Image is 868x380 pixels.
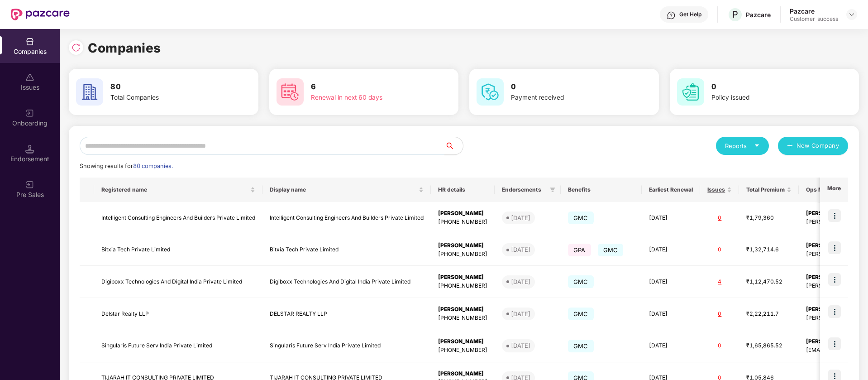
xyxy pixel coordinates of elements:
td: Bitxia Tech Private Limited [94,234,262,266]
div: [PHONE_NUMBER] [438,282,487,290]
span: Endorsements [502,186,546,193]
div: [PHONE_NUMBER] [438,346,487,355]
td: Intelligent Consulting Engineers And Builders Private Limited [94,202,262,234]
img: icon [828,337,841,350]
img: icon [828,273,841,286]
td: [DATE] [642,234,700,266]
h3: 0 [711,81,825,93]
img: svg+xml;base64,PHN2ZyB3aWR0aD0iMTQuNSIgaGVpZ2h0PSIxNC41IiB2aWV3Qm94PSIwIDAgMTYgMTYiIGZpbGw9Im5vbm... [25,144,34,154]
div: [PERSON_NAME] [438,337,487,346]
span: filter [550,187,555,192]
span: Showing results for [80,163,173,169]
img: icon [828,241,841,254]
th: Registered name [94,178,262,202]
h3: 6 [311,81,425,93]
div: [PERSON_NAME] [438,241,487,250]
div: [DATE] [511,309,530,318]
img: svg+xml;base64,PHN2ZyB4bWxucz0iaHR0cDovL3d3dy53My5vcmcvMjAwMC9zdmciIHdpZHRoPSI2MCIgaGVpZ2h0PSI2MC... [76,78,103,106]
div: ₹1,12,470.52 [746,278,792,286]
button: plusNew Company [778,137,848,155]
div: 4 [707,278,732,286]
td: [DATE] [642,266,700,298]
img: svg+xml;base64,PHN2ZyBpZD0iQ29tcGFuaWVzIiB4bWxucz0iaHR0cDovL3d3dy53My5vcmcvMjAwMC9zdmciIHdpZHRoPS... [25,37,34,46]
div: Policy issued [711,93,825,103]
img: svg+xml;base64,PHN2ZyB4bWxucz0iaHR0cDovL3d3dy53My5vcmcvMjAwMC9zdmciIHdpZHRoPSI2MCIgaGVpZ2h0PSI2MC... [277,78,304,106]
img: icon [828,209,841,222]
div: Total Companies [110,93,224,103]
td: Bitxia Tech Private Limited [262,234,431,266]
div: 0 [707,245,732,254]
td: Delstar Realty LLP [94,298,262,330]
span: caret-down [754,143,760,149]
img: svg+xml;base64,PHN2ZyB3aWR0aD0iMjAiIGhlaWdodD0iMjAiIHZpZXdCb3g9IjAgMCAyMCAyMCIgZmlsbD0ibm9uZSIgeG... [25,109,34,118]
div: [PHONE_NUMBER] [438,250,487,259]
span: Issues [707,186,725,193]
img: svg+xml;base64,PHN2ZyB3aWR0aD0iMjAiIGhlaWdodD0iMjAiIHZpZXdCb3g9IjAgMCAyMCAyMCIgZmlsbD0ibm9uZSIgeG... [25,180,34,189]
h3: 80 [110,81,224,93]
td: Digiboxx Technologies And Digital India Private Limited [94,266,262,298]
td: [DATE] [642,298,700,330]
div: ₹1,79,360 [746,214,792,222]
th: Benefits [561,178,642,202]
img: svg+xml;base64,PHN2ZyB4bWxucz0iaHR0cDovL3d3dy53My5vcmcvMjAwMC9zdmciIHdpZHRoPSI2MCIgaGVpZ2h0PSI2MC... [677,78,704,106]
div: [PERSON_NAME] [438,273,487,282]
img: svg+xml;base64,PHN2ZyBpZD0iUmVsb2FkLTMyeDMyIiB4bWxucz0iaHR0cDovL3d3dy53My5vcmcvMjAwMC9zdmciIHdpZH... [72,43,81,52]
div: Get Help [679,11,701,18]
span: GMC [568,275,594,288]
span: Display name [270,186,417,193]
span: GMC [598,244,624,256]
img: svg+xml;base64,PHN2ZyB4bWxucz0iaHR0cDovL3d3dy53My5vcmcvMjAwMC9zdmciIHdpZHRoPSI2MCIgaGVpZ2h0PSI2MC... [477,78,504,106]
span: Registered name [101,186,248,193]
div: [PHONE_NUMBER] [438,314,487,322]
span: 80 companies. [133,163,173,169]
div: [DATE] [511,213,530,222]
div: [PERSON_NAME] [438,209,487,218]
th: Total Premium [739,178,799,202]
span: GMC [568,212,594,224]
div: Customer_success [790,15,838,23]
td: Digiboxx Technologies And Digital India Private Limited [262,266,431,298]
button: search [444,137,463,155]
td: DELSTAR REALTY LLP [262,298,431,330]
th: Display name [262,178,431,202]
div: Payment received [511,93,625,103]
h1: Companies [88,38,161,58]
th: HR details [431,178,495,202]
div: Reports [725,141,760,150]
span: GPA [568,244,591,256]
span: Total Premium [746,186,785,193]
div: [PERSON_NAME] [438,370,487,378]
img: icon [828,305,841,318]
img: svg+xml;base64,PHN2ZyBpZD0iSXNzdWVzX2Rpc2FibGVkIiB4bWxucz0iaHR0cDovL3d3dy53My5vcmcvMjAwMC9zdmciIH... [25,73,34,82]
span: plus [787,143,793,150]
img: svg+xml;base64,PHN2ZyBpZD0iRHJvcGRvd24tMzJ4MzIiIHhtbG5zPSJodHRwOi8vd3d3LnczLm9yZy8yMDAwL3N2ZyIgd2... [848,11,855,18]
img: svg+xml;base64,PHN2ZyBpZD0iSGVscC0zMngzMiIgeG1sbnM9Imh0dHA6Ly93d3cudzMub3JnLzIwMDAvc3ZnIiB3aWR0aD... [667,11,676,20]
td: [DATE] [642,330,700,362]
div: 0 [707,342,732,350]
div: Renewal in next 60 days [311,93,425,103]
th: Issues [700,178,739,202]
h3: 0 [511,81,625,93]
td: Intelligent Consulting Engineers And Builders Private Limited [262,202,431,234]
span: filter [548,184,557,195]
span: GMC [568,308,594,320]
div: Pazcare [790,7,838,15]
th: More [820,178,848,202]
span: GMC [568,340,594,352]
td: Singularis Future Serv India Private Limited [94,330,262,362]
td: [DATE] [642,202,700,234]
div: [PERSON_NAME] [438,305,487,314]
td: Singularis Future Serv India Private Limited [262,330,431,362]
div: ₹2,22,211.7 [746,310,792,318]
span: New Company [796,141,839,150]
div: 0 [707,214,732,222]
th: Earliest Renewal [642,178,700,202]
div: 0 [707,310,732,318]
span: P [732,9,738,20]
div: [DATE] [511,245,530,254]
div: [PHONE_NUMBER] [438,218,487,226]
span: search [444,142,463,149]
div: ₹1,32,714.6 [746,245,792,254]
div: Pazcare [746,10,771,19]
div: ₹1,65,865.52 [746,342,792,350]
